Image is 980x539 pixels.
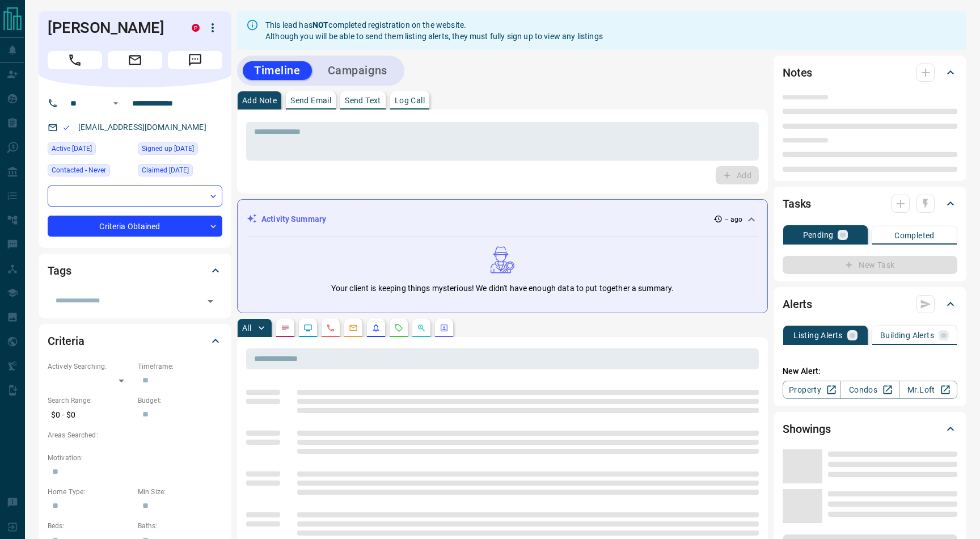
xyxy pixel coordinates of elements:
[48,406,132,424] p: $0 - $0
[48,453,222,463] p: Motivation:
[783,290,957,318] div: Alerts
[48,327,222,355] div: Criteria
[326,323,335,332] svg: Calls
[48,257,222,284] div: Tags
[242,96,277,104] p: Add Note
[345,96,381,104] p: Send Text
[783,190,957,217] div: Tasks
[142,143,194,154] span: Signed up [DATE]
[138,142,222,158] div: Sat Nov 11 2023
[803,231,834,239] p: Pending
[138,487,222,497] p: Min Size:
[48,142,132,158] div: Sat Nov 11 2023
[48,19,175,37] h1: [PERSON_NAME]
[202,293,218,309] button: Open
[840,381,899,399] a: Condos
[395,96,425,104] p: Log Call
[48,332,85,350] h2: Criteria
[394,323,403,332] svg: Requests
[290,96,331,104] p: Send Email
[109,96,122,110] button: Open
[725,214,742,225] p: -- ago
[138,361,222,372] p: Timeframe:
[349,323,358,332] svg: Emails
[783,195,811,213] h2: Tasks
[783,415,957,443] div: Showings
[265,15,603,47] div: This lead has completed registration on the website. Although you will be able to send them listi...
[783,64,812,82] h2: Notes
[312,20,328,30] strong: NOT
[793,331,843,339] p: Listing Alerts
[52,165,106,176] span: Contacted - Never
[783,59,957,86] div: Notes
[48,216,222,237] div: Criteria Obtained
[48,51,102,69] span: Call
[316,61,399,80] button: Campaigns
[783,295,812,313] h2: Alerts
[783,381,841,399] a: Property
[880,331,934,339] p: Building Alerts
[331,283,674,294] p: Your client is keeping things mysterious! We didn't have enough data to put together a summary.
[48,487,132,497] p: Home Type:
[243,61,312,80] button: Timeline
[371,323,381,332] svg: Listing Alerts
[52,143,92,154] span: Active [DATE]
[62,124,70,132] svg: Email Valid
[440,323,449,332] svg: Agent Actions
[783,365,957,377] p: New Alert:
[48,262,71,280] h2: Tags
[48,361,132,372] p: Actively Searching:
[48,430,222,440] p: Areas Searched:
[138,164,222,180] div: Sat Nov 11 2023
[138,521,222,531] p: Baths:
[281,323,290,332] svg: Notes
[138,395,222,406] p: Budget:
[894,231,935,239] p: Completed
[261,213,326,225] p: Activity Summary
[247,209,758,230] div: Activity Summary-- ago
[899,381,957,399] a: Mr.Loft
[108,51,162,69] span: Email
[78,123,206,132] a: [EMAIL_ADDRESS][DOMAIN_NAME]
[168,51,222,69] span: Message
[48,395,132,406] p: Search Range:
[192,24,200,32] div: property.ca
[242,324,251,332] p: All
[417,323,426,332] svg: Opportunities
[142,165,189,176] span: Claimed [DATE]
[303,323,312,332] svg: Lead Browsing Activity
[48,521,132,531] p: Beds:
[783,420,831,438] h2: Showings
